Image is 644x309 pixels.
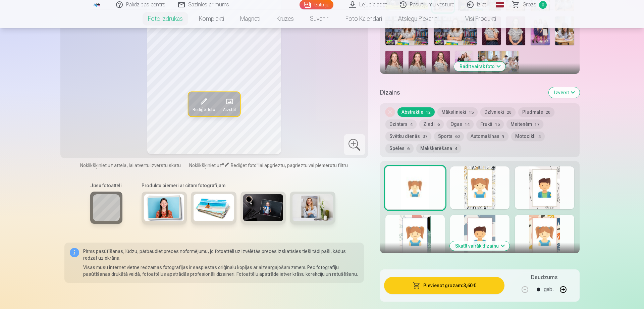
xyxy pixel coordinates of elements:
[506,119,543,129] button: Meitenēm17
[407,146,410,151] span: 6
[434,132,464,141] button: Sports60
[397,107,435,117] button: Abstraktie12
[385,132,431,141] button: Svētku dienās37
[455,146,457,151] span: 4
[268,9,302,28] a: Krūzes
[232,9,268,28] a: Magnēti
[465,122,470,127] span: 14
[467,132,508,141] button: Automašīnas9
[535,122,539,127] span: 17
[188,92,219,116] button: Rediģēt foto
[231,163,257,168] span: Rediģēt foto
[139,182,338,189] h6: Produktu piemēri ar citām fotogrāfijām
[446,9,504,28] a: Visi produkti
[83,248,359,261] p: Pirms pasūtīšanas, lūdzu, pārbaudiet preces noformējumu, jo fotoattēli uz izvēlētās preces izskat...
[337,9,390,28] a: Foto kalendāri
[544,281,554,298] div: gab.
[454,62,505,71] button: Rādīt vairāk foto
[476,119,504,129] button: Frukti15
[502,134,504,139] span: 9
[437,122,440,127] span: 6
[223,107,236,112] span: Aizstāt
[539,1,547,9] span: 0
[416,144,461,153] button: Makšķerēšana4
[93,3,101,7] img: /fa1
[192,107,215,112] span: Rediģēt foto
[257,163,259,168] span: "
[302,9,337,28] a: Suvenīri
[495,122,500,127] span: 15
[455,134,460,139] span: 60
[546,110,550,115] span: 20
[511,132,545,141] button: Motocikli4
[259,163,348,168] span: lai apgrieztu, pagrieztu vai piemērotu filtru
[384,277,504,294] button: Pievienot grozam:3,60 €
[90,182,122,189] h6: Jūsu fotoattēli
[419,119,444,129] button: Ziedi6
[446,119,474,129] button: Ogas14
[426,110,431,115] span: 12
[549,87,580,98] button: Izvērst
[423,134,427,139] span: 37
[219,92,240,116] button: Aizstāt
[189,163,222,168] span: Noklikšķiniet uz
[437,107,478,117] button: Mākslinieki15
[222,163,224,168] span: "
[385,144,414,153] button: Spēles6
[80,162,181,169] span: Noklikšķiniet uz attēla, lai atvērtu izvērstu skatu
[538,134,541,139] span: 4
[385,119,417,129] button: Dzintars4
[191,9,232,28] a: Komplekti
[507,110,512,115] span: 28
[390,9,446,28] a: Atslēgu piekariņi
[450,241,509,251] button: Skatīt vairāk dizainu
[518,107,554,117] button: Pludmale20
[83,264,359,277] p: Visas mūsu internet vietnē redzamās fotogrāfijas ir saspiestas oriģinālu kopijas ar aizsargājošām...
[480,107,516,117] button: Dzīvnieki28
[380,88,543,97] h5: Dizains
[531,273,557,281] h5: Daudzums
[469,110,474,115] span: 15
[410,122,413,127] span: 4
[523,1,536,9] span: Grozs
[140,9,191,28] a: Foto izdrukas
